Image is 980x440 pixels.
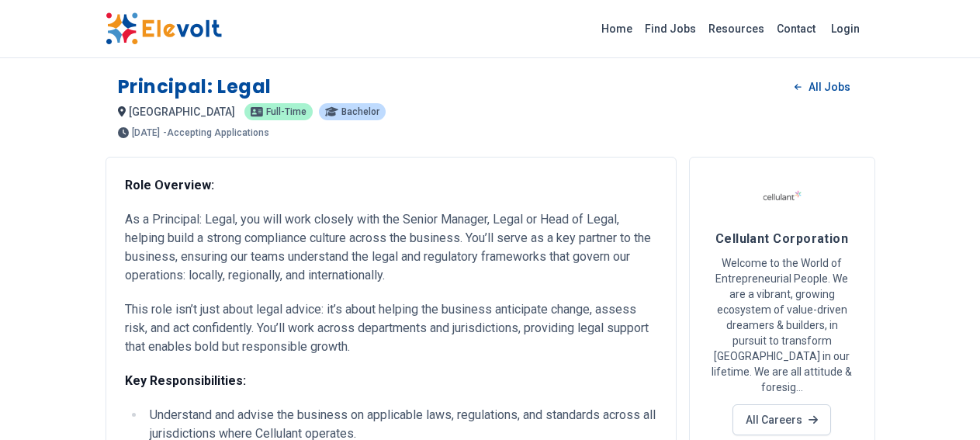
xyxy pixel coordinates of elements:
a: Find Jobs [639,16,702,41]
span: [GEOGRAPHIC_DATA] [129,106,235,118]
img: Elevolt [106,12,222,45]
a: Login [822,13,869,44]
a: All Careers [732,404,831,435]
strong: Key Responsibilities: [125,373,246,388]
p: As a Principal: Legal, you will work closely with the Senior Manager, Legal or Head of Legal, hel... [125,210,657,285]
p: - Accepting Applications [163,128,269,137]
a: Home [595,16,639,41]
p: This role isn’t just about legal advice: it’s about helping the business anticipate change, asses... [125,300,657,356]
span: [DATE] [132,128,160,137]
a: All Jobs [782,75,862,99]
span: Full-time [266,107,306,116]
a: Contact [770,16,822,41]
strong: Role Overview: [125,178,214,192]
p: Welcome to the World of Entrepreneurial People. We are a vibrant, growing ecosystem of value-driv... [708,255,856,395]
h1: Principal: Legal [118,74,272,99]
span: Cellulant Corporation [715,231,848,246]
img: Cellulant Corporation [763,176,802,215]
a: Resources [702,16,770,41]
span: Bachelor [341,107,379,116]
